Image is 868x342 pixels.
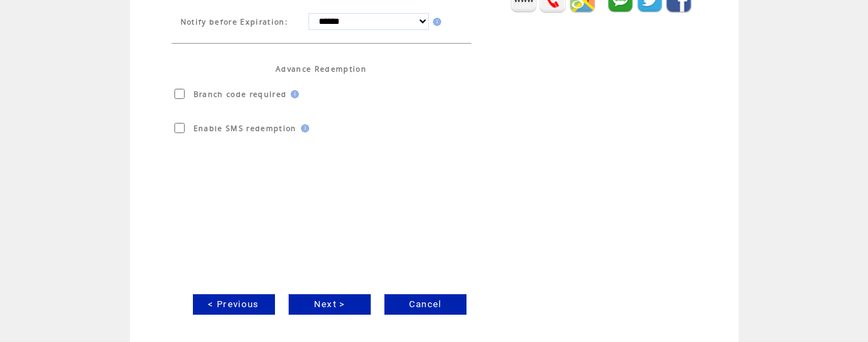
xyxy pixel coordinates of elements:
a: Next > [289,294,371,315]
img: help.gif [297,124,309,132]
span: Notify before Expiration: [181,17,308,27]
img: help.gif [287,90,299,98]
span: Branch code required [187,89,287,99]
a: Cancel [384,294,466,315]
span: Advance Redemption [276,64,367,74]
span: Enable SMS redemption [187,124,297,133]
a: < Previous [193,294,275,315]
img: help.gif [429,18,441,26]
